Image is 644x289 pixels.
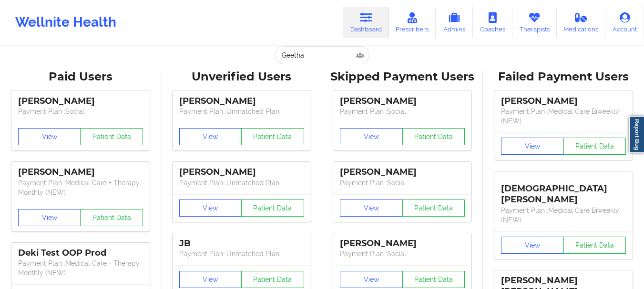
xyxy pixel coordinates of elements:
a: Dashboard [343,7,389,38]
button: View [340,128,403,145]
div: [PERSON_NAME] [340,96,465,107]
button: Patient Data [563,237,626,254]
div: JB [179,238,304,249]
p: Payment Plan : Social [18,107,143,116]
button: View [340,199,403,217]
button: Patient Data [80,209,143,226]
button: Patient Data [402,128,465,145]
div: [PERSON_NAME] [179,167,304,178]
div: [PERSON_NAME] [179,96,304,107]
button: View [18,128,81,145]
button: View [501,237,564,254]
button: Patient Data [563,138,626,155]
div: Paid Users [7,70,154,84]
button: Patient Data [241,128,304,145]
div: [PERSON_NAME] [18,96,143,107]
a: Admins [436,7,473,38]
button: View [179,199,242,217]
div: [PERSON_NAME] [340,238,465,249]
div: [PERSON_NAME] [501,96,626,107]
button: View [340,271,403,288]
p: Payment Plan : Unmatched Plan [179,107,304,116]
p: Payment Plan : Social [340,107,465,116]
div: Skipped Payment Users [329,70,477,84]
a: Coaches [473,7,512,38]
div: Failed Payment Users [490,70,637,84]
a: Prescribers [389,7,436,38]
button: Patient Data [402,199,465,217]
button: Patient Data [402,271,465,288]
div: Unverified Users [168,70,316,84]
a: Report Bug [629,116,644,153]
a: Account [605,7,644,38]
div: [DEMOGRAPHIC_DATA][PERSON_NAME] [501,176,626,205]
p: Payment Plan : Social [340,178,465,188]
button: Patient Data [241,199,304,217]
p: Payment Plan : Medical Care Biweekly (NEW) [501,206,626,225]
button: View [501,138,564,155]
div: [PERSON_NAME] [18,167,143,178]
p: Payment Plan : Medical Care + Therapy Monthly (NEW) [18,178,143,197]
button: View [179,128,242,145]
button: View [18,209,81,226]
button: View [179,271,242,288]
p: Payment Plan : Medical Care + Therapy Monthly (NEW) [18,259,143,278]
p: Payment Plan : Medical Care Biweekly (NEW) [501,107,626,126]
p: Payment Plan : Social [340,249,465,259]
button: Patient Data [80,128,143,145]
div: [PERSON_NAME] [340,167,465,178]
button: Patient Data [241,271,304,288]
p: Payment Plan : Unmatched Plan [179,178,304,188]
a: Therapists [512,7,557,38]
p: Payment Plan : Unmatched Plan [179,249,304,259]
div: Deki Test OOP Prod [18,248,143,259]
a: Medications [557,7,606,38]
